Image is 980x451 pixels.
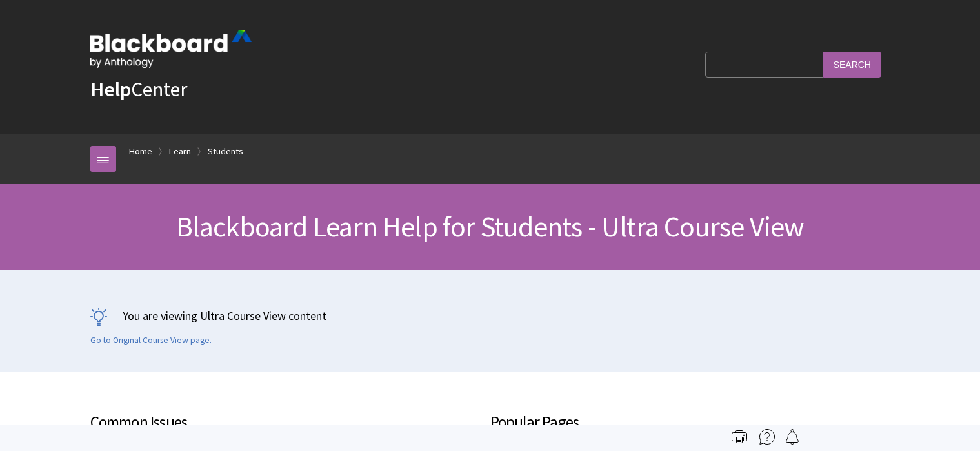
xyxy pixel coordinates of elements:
[785,429,800,445] img: Follow this page
[90,76,131,102] strong: Help
[823,52,881,77] input: Search
[759,429,775,445] img: More help
[490,410,890,448] h3: Popular Pages
[176,209,805,244] span: Blackboard Learn Help for Students - Ultra Course View
[208,143,243,160] a: Students
[90,76,187,102] a: HelpCenter
[90,308,890,324] p: You are viewing Ultra Course View content
[90,335,212,346] a: Go to Original Course View page.
[90,30,252,68] img: Blackboard by Anthology
[169,143,191,160] a: Learn
[90,410,477,448] h3: Common Issues
[129,143,152,160] a: Home
[732,429,747,445] img: Print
